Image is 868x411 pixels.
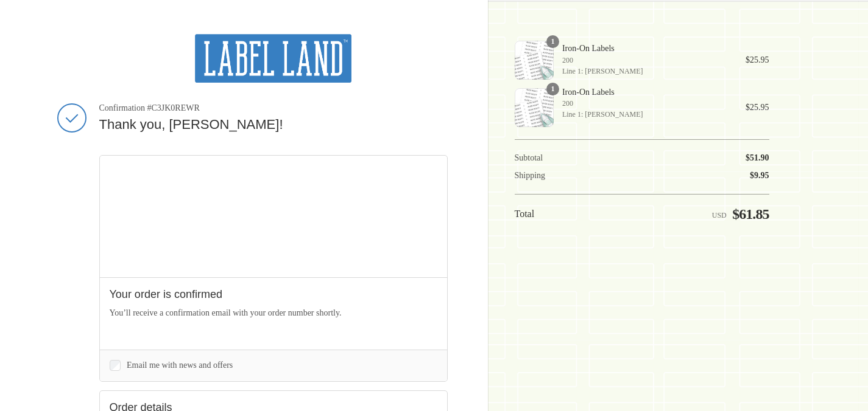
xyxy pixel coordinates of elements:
span: $25.95 [746,103,769,112]
span: $25.95 [746,55,769,64]
span: Iron-On Labels [562,87,729,98]
span: Email me with news and offers [127,361,233,370]
span: $51.90 [746,153,769,162]
img: Iron-On Labels - Label Land [515,88,554,127]
span: 1 [546,35,559,48]
img: Iron-On Labels - Label Land [515,41,554,80]
h2: Thank you, [PERSON_NAME]! [99,116,448,134]
span: Line 1: [PERSON_NAME] [562,109,729,120]
span: 200 [562,55,729,66]
h2: Your order is confirmed [110,288,437,302]
span: Line 1: [PERSON_NAME] [562,66,729,77]
span: Confirmation #C3JK0REWR [99,103,448,114]
span: Iron-On Labels [562,43,729,54]
span: Total [515,209,535,219]
img: Label Land [195,34,351,83]
p: You’ll receive a confirmation email with your order number shortly. [110,306,437,319]
span: $9.95 [750,171,769,180]
iframe: Google map displaying pin point of shipping address: Los Angeles, California [100,156,448,277]
span: $61.85 [732,206,769,222]
span: 1 [546,83,559,95]
span: USD [712,211,727,219]
span: Shipping [515,171,546,180]
span: 200 [562,98,729,109]
th: Subtotal [515,153,593,164]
